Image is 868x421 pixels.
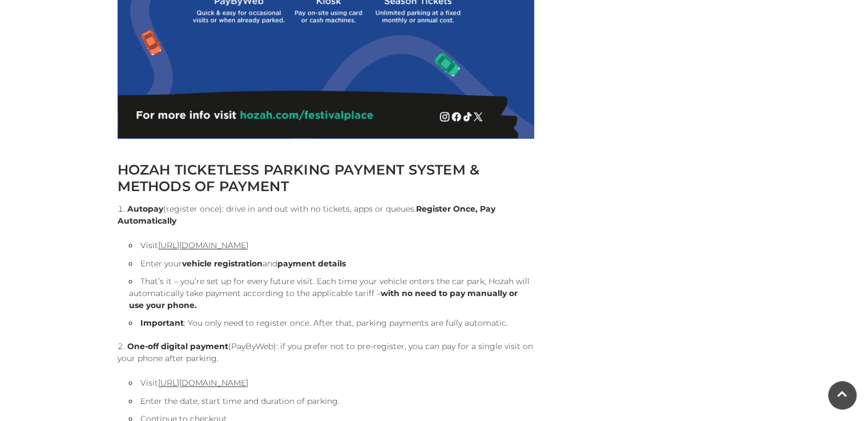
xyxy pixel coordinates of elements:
[118,204,495,226] strong: Register Once, Pay Automatically
[140,318,184,328] strong: Important
[158,378,248,388] a: [URL][DOMAIN_NAME]
[129,317,534,329] li: : You only need to register once. After that, parking payments are fully automatic.
[127,341,228,351] strong: One-off digital payment
[118,203,534,329] li: (register once): drive in and out with no tickets, apps or queues.
[129,238,534,252] li: Visit
[127,204,163,214] strong: Autopay
[129,376,534,390] li: Visit
[129,395,534,407] li: Enter the date, start time and duration of parking.
[129,276,534,311] li: That’s it – you’re set up for every future visit. Each time your vehicle enters the car park, Hoz...
[118,161,534,195] h2: HOZAH TICKETLESS PARKING PAYMENT SYSTEM & METHODS OF PAYMENT
[158,240,248,250] a: [URL][DOMAIN_NAME]
[277,258,346,269] strong: payment details
[129,258,534,270] li: Enter your and
[182,258,263,269] strong: vehicle registration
